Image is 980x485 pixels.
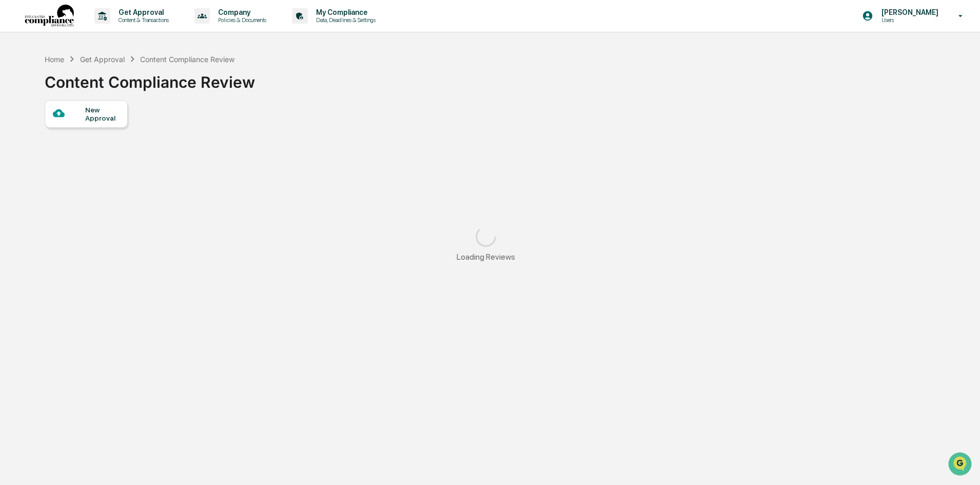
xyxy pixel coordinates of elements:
[74,130,83,139] div: 🗄️
[45,65,255,91] div: Content Compliance Review
[10,150,18,158] div: 🔎
[70,125,131,144] a: 🗄️Attestations
[80,55,125,64] div: Get Approval
[21,129,66,140] span: Preclearance
[947,451,975,479] iframe: Open customer support
[873,16,944,24] p: Users
[174,82,187,94] button: Start new chat
[45,55,64,64] div: Home
[210,16,271,24] p: Policies & Documents
[21,149,65,159] span: Data Lookup
[6,125,70,144] a: 🖐️Preclearance
[308,16,381,24] p: Data, Deadlines & Settings
[35,79,168,89] div: Start new chat
[10,130,18,139] div: 🖐️
[873,8,944,16] p: [PERSON_NAME]
[457,252,515,262] div: Loading Reviews
[110,8,174,16] p: Get Approval
[140,55,234,64] div: Content Compliance Review
[10,79,29,97] img: 1746055101610-c473b297-6a78-478c-a979-82029cc54cd1
[85,106,120,122] div: New Approval
[308,8,381,16] p: My Compliance
[110,16,174,24] p: Content & Transactions
[35,89,130,97] div: We're available if you need us!
[10,22,187,38] p: How can we help?
[72,173,124,182] a: Powered byPylon
[6,145,69,163] a: 🔎Data Lookup
[85,129,127,140] span: Attestations
[210,8,271,16] p: Company
[102,174,124,182] span: Pylon
[25,5,74,28] img: logo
